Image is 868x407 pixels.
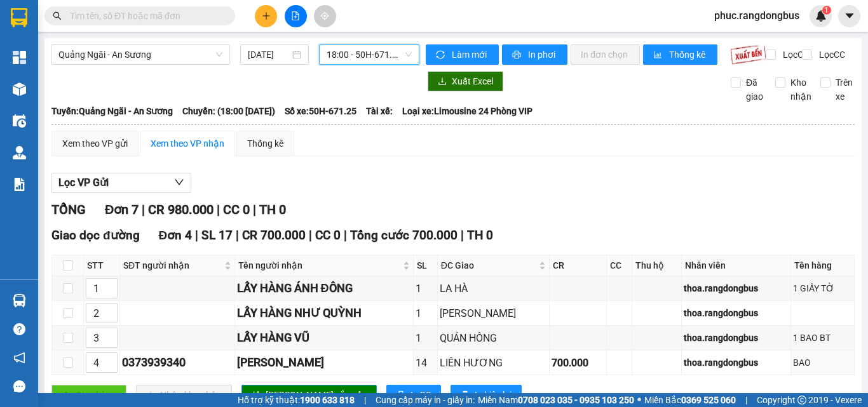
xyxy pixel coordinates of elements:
div: 0373939340 [122,354,233,371]
span: | [364,393,366,407]
button: uploadGiao hàng [51,385,126,405]
span: Lọc CR [778,48,811,62]
div: [PERSON_NAME] [440,305,547,321]
span: TỔNG [51,202,86,217]
span: 1 [824,6,829,15]
span: Tổng cước 700.000 [350,228,458,243]
th: SL [414,255,437,276]
div: LIÊN HƯƠNG [440,355,547,371]
td: LẤY HÀNG VŨ [235,326,414,350]
span: SĐT người nhận [123,258,222,272]
div: thoa.rangdongbus [684,331,789,345]
button: printerIn phơi [502,44,567,65]
div: Thống kê [247,137,283,150]
span: sync [436,50,447,60]
span: Giao dọc đường [51,228,140,243]
button: sort-ascending[PERSON_NAME] sắp xếp [241,385,377,405]
span: | [461,228,464,243]
span: Chuyến: (18:00 [DATE]) [182,104,275,118]
span: TH 0 [259,202,286,217]
span: Quảng Ngãi - An Sương [58,45,222,64]
span: message [13,380,25,392]
div: LẤY HÀNG ÁNH ĐÔNG [237,279,412,297]
span: plus [262,11,271,20]
div: BAO [793,356,852,370]
div: 1 BAO BT [793,331,852,345]
span: phuc.rangdongbus [704,8,810,23]
th: STT [84,255,120,276]
div: thoa.rangdongbus [684,281,789,295]
span: Kho nhận [785,76,817,103]
span: Số xe: 50H-671.25 [285,104,356,118]
div: [PERSON_NAME] [237,354,412,371]
span: | [195,228,198,243]
span: notification [13,352,25,364]
span: Trên xe [831,76,858,103]
span: | [253,202,256,217]
button: In đơn chọn [571,44,640,65]
button: printerIn biên lai [451,385,522,405]
img: 9k= [730,44,766,65]
span: Lọc VP Gửi [58,175,109,190]
span: Lọc CC [814,48,847,62]
span: | [745,393,747,407]
span: In biên lai [475,388,512,402]
span: download [438,77,447,87]
div: LẤY HÀNG NHƯ QUỲNH [237,304,412,322]
td: LẤY HÀNG ÁNH ĐÔNG [235,276,414,301]
span: | [217,202,220,217]
td: C MINH [235,350,414,375]
div: 1 [416,305,435,321]
div: QUÁN HỒNG [440,330,547,346]
span: question-circle [13,323,25,335]
span: Xuất Excel [452,74,493,88]
button: printerIn DS [386,385,441,405]
span: 18:00 - 50H-671.25 [327,45,412,64]
strong: 0369 525 060 [681,395,736,405]
div: Xem theo VP gửi [62,137,128,150]
img: warehouse-icon [13,114,26,128]
span: | [142,202,145,217]
div: 700.000 [552,355,604,371]
span: printer [397,390,405,401]
img: warehouse-icon [13,294,26,307]
span: | [344,228,347,243]
th: Nhân viên [682,255,791,276]
span: CR 700.000 [242,228,306,243]
span: file-add [291,11,300,20]
div: 1 [416,330,435,346]
strong: 1900 633 818 [300,395,355,405]
span: Loại xe: Limousine 24 Phòng VIP [402,104,532,118]
span: | [236,228,239,243]
span: bar-chart [653,50,664,60]
button: syncLàm mới [426,44,499,65]
span: Đơn 4 [159,228,193,243]
button: bar-chartThống kê [643,44,717,65]
span: In DS [410,388,431,402]
img: solution-icon [13,178,26,191]
span: caret-down [844,10,855,22]
span: Thống kê [669,48,707,62]
img: dashboard-icon [13,51,26,64]
div: thoa.rangdongbus [684,356,789,370]
div: 14 [416,355,435,371]
th: CR [550,255,607,276]
img: icon-new-feature [815,10,827,22]
div: LẤY HÀNG VŨ [237,329,412,347]
span: SL 17 [201,228,233,243]
b: Tuyến: Quảng Ngãi - An Sương [51,106,173,116]
span: ĐC Giao [441,258,536,272]
td: LẤY HÀNG NHƯ QUỲNH [235,301,414,326]
input: 13/08/2025 [248,48,290,62]
span: [PERSON_NAME] sắp xếp [266,388,367,402]
div: 1 GIẤY TỜ [793,281,852,295]
span: TH 0 [467,228,493,243]
span: Miền Nam [478,393,634,407]
button: file-add [285,5,307,27]
span: ⚪️ [637,397,641,403]
span: CC 0 [223,202,250,217]
input: Tìm tên, số ĐT hoặc mã đơn [70,9,220,23]
span: Đơn 7 [105,202,139,217]
span: printer [512,50,523,60]
img: logo-vxr [11,8,27,27]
